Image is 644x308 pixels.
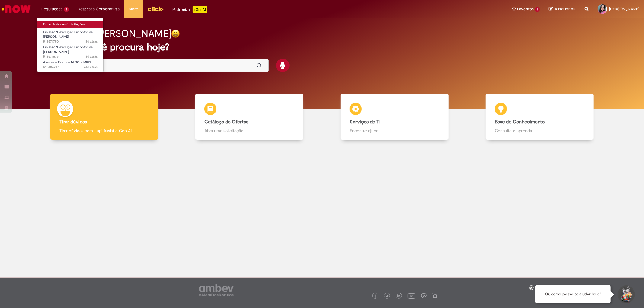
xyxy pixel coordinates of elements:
span: [PERSON_NAME] [609,6,639,11]
a: Tirar dúvidas Tirar dúvidas com Lupi Assist e Gen Ai [32,94,177,140]
b: Serviços de TI [350,119,380,125]
a: Exibir Todas as Solicitações [37,21,104,28]
span: Rascunhos [554,6,575,12]
p: Encontre ajuda [350,128,439,134]
span: Favoritos [517,6,534,12]
div: Oi, como posso te ajudar hoje? [535,285,611,303]
img: logo_footer_twitter.png [386,295,389,298]
p: Abra uma solicitação [204,128,294,134]
a: Aberto R13571575 : Emissão/Devolução Encontro de Contas Fornecedor [37,44,104,57]
img: happy-face.png [171,29,180,38]
img: ServiceNow [1,3,32,15]
ul: Requisições [37,18,104,72]
img: click_logo_yellow_360x200.png [147,4,164,13]
time: 26/09/2025 16:24:24 [85,54,98,59]
h2: Bom dia, [PERSON_NAME] [56,28,171,39]
span: Despesas Corporativas [78,6,120,12]
img: logo_footer_facebook.png [374,295,377,298]
p: +GenAi [193,6,207,13]
span: 3d atrás [85,39,98,44]
h2: O que você procura hoje? [56,42,588,52]
a: Aberto R13484247 : Ajuste de Estoque MIGO e MR22 [37,59,104,70]
img: logo_footer_ambev_rotulo_gray.png [199,284,234,296]
span: 24d atrás [84,65,98,69]
a: Base de Conhecimento Consulte e aprenda [467,94,612,140]
time: 05/09/2025 11:03:08 [84,65,98,69]
img: logo_footer_linkedin.png [397,294,400,298]
img: logo_footer_youtube.png [408,292,415,300]
a: Aberto R13571750 : Emissão/Devolução Encontro de Contas Fornecedor [37,29,104,42]
span: 1 [535,7,540,12]
a: Catálogo de Ofertas Abra uma solicitação [177,94,322,140]
span: Requisições [41,6,62,12]
span: Emissão/Devolução Encontro de [PERSON_NAME] [43,45,93,54]
b: Tirar dúvidas [59,119,87,125]
b: Base de Conhecimento [495,119,545,125]
a: Serviços de TI Encontre ajuda [322,94,467,140]
span: 3d atrás [85,54,98,59]
span: More [129,6,138,12]
span: R13484247 [43,65,98,70]
span: Emissão/Devolução Encontro de [PERSON_NAME] [43,30,93,39]
button: Iniciar Conversa de Suporte [617,285,635,303]
img: logo_footer_naosei.png [432,293,438,298]
div: Padroniza [173,6,207,13]
span: R13571750 [43,39,98,44]
b: Catálogo de Ofertas [204,119,248,125]
img: logo_footer_workplace.png [421,293,427,298]
span: 3 [64,7,69,12]
span: Ajuste de Estoque MIGO e MR22 [43,60,92,65]
p: Tirar dúvidas com Lupi Assist e Gen Ai [59,128,149,134]
a: Rascunhos [549,6,575,12]
p: Consulte e aprenda [495,128,585,134]
time: 26/09/2025 16:47:00 [85,39,98,44]
span: R13571575 [43,54,98,59]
